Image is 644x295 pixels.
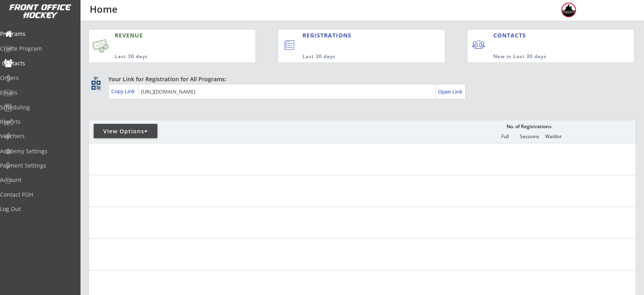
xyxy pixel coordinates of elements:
[302,53,412,60] div: Last 30 days
[115,53,217,60] div: Last 30 days
[504,124,554,129] div: No. of Registrations
[493,134,517,139] div: Full
[2,61,74,66] div: Contacts
[438,86,463,97] a: Open Link
[541,134,565,139] div: Waitlist
[115,31,217,39] div: REVENUE
[493,53,597,60] div: New in Last 30 days
[94,127,157,135] div: View Options
[438,88,463,95] div: Open Link
[493,31,530,39] div: CONTACTS
[302,31,408,39] div: REGISTRATIONS
[108,75,611,83] div: Your Link for Registration for All Programs:
[90,79,102,91] button: qr_code
[111,88,136,95] div: Copy Link
[91,75,100,80] div: qr
[517,134,541,139] div: Sessions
